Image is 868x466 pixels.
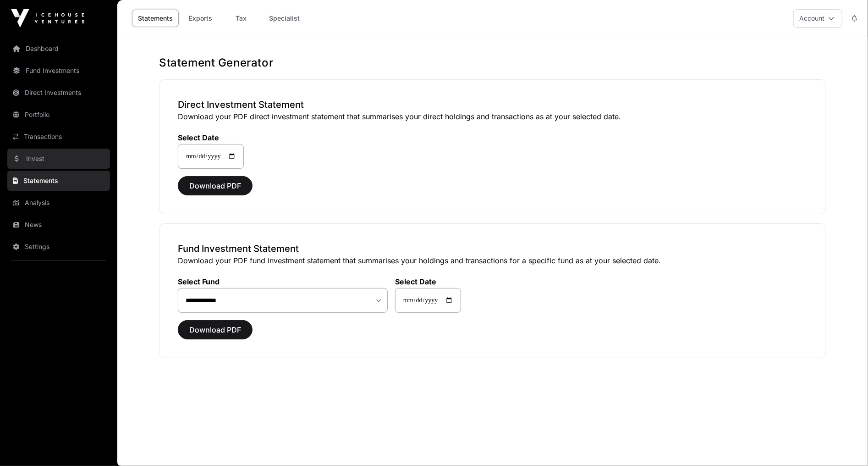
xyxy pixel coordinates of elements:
iframe: Chat Widget [822,422,868,466]
label: Select Fund [178,277,388,286]
a: Statements [132,10,179,27]
h3: Fund Investment Statement [178,242,808,255]
p: Download your PDF fund investment statement that summarises your holdings and transactions for a ... [178,255,808,266]
a: Analysis [7,193,110,213]
a: Tax [223,10,259,27]
p: Download your PDF direct investment statement that summarises your direct holdings and transactio... [178,111,808,122]
h1: Statement Generator [159,55,826,70]
button: Download PDF [178,176,253,195]
a: Exports [182,10,219,27]
h3: Direct Investment Statement [178,98,808,111]
a: Transactions [7,127,110,147]
a: News [7,215,110,235]
a: Invest [7,149,110,169]
button: Account [793,9,842,28]
a: Fund Investments [7,61,110,81]
span: Download PDF [189,324,241,335]
a: Statements [7,171,110,191]
a: Download PDF [178,329,253,338]
img: Icehouse Ventures Logo [11,9,84,28]
a: Settings [7,237,110,257]
label: Select Date [395,277,461,286]
a: Portfolio [7,105,110,125]
a: Direct Investments [7,83,110,103]
a: Dashboard [7,39,110,59]
button: Download PDF [178,320,253,339]
a: Download PDF [178,185,253,194]
a: Specialist [263,10,306,27]
label: Select Date [178,133,244,142]
span: Download PDF [189,180,241,191]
